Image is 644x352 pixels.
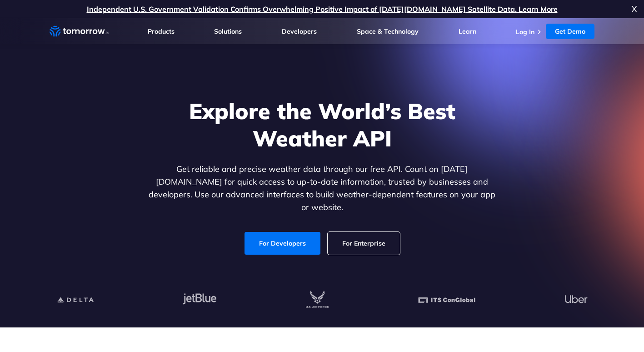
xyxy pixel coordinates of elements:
[328,232,400,255] a: For Enterprise
[459,27,476,35] a: Learn
[50,25,109,38] a: Home link
[214,27,242,35] a: Solutions
[245,232,320,255] a: For Developers
[546,24,594,39] a: Get Demo
[147,97,498,152] h1: Explore the World’s Best Weather API
[516,28,534,36] a: Log In
[357,27,419,35] a: Space & Technology
[87,5,558,14] a: Independent U.S. Government Validation Confirms Overwhelming Positive Impact of [DATE][DOMAIN_NAM...
[148,27,175,35] a: Products
[147,163,498,214] p: Get reliable and precise weather data through our free API. Count on [DATE][DOMAIN_NAME] for quic...
[282,27,317,35] a: Developers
